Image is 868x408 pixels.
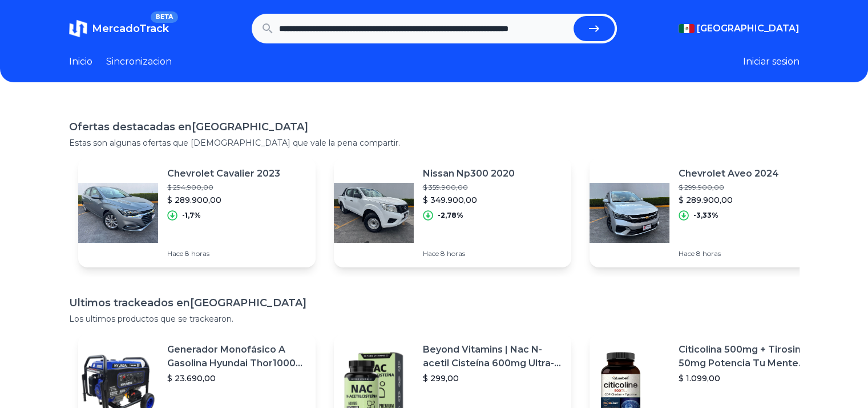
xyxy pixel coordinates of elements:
p: $ 299.900,00 [679,183,779,192]
a: Featured imageNissan Np300 2020$ 359.900,00$ 349.900,00-2,78%Hace 8 horas [334,158,571,267]
span: BETA [151,11,177,23]
button: [GEOGRAPHIC_DATA] [679,22,800,35]
a: Sincronizacion [106,55,172,69]
button: Iniciar sesion [743,55,800,69]
p: Los ultimos productos que se trackearon. [69,313,800,325]
p: Beyond Vitamins | Nac N-acetil Cisteína 600mg Ultra-premium Con Inulina De Agave (prebiótico Natu... [423,343,562,370]
h1: Ultimos trackeados en [GEOGRAPHIC_DATA] [69,295,800,311]
a: MercadoTrackBETA [69,19,169,38]
p: Hace 8 horas [423,249,515,258]
p: -3,33% [693,211,718,220]
p: -1,7% [182,211,201,220]
p: $ 349.900,00 [423,194,515,206]
p: Generador Monofásico A Gasolina Hyundai Thor10000 P 11.5 Kw [167,343,306,370]
img: Mexico [679,24,695,33]
p: Hace 8 horas [167,249,280,258]
p: Hace 8 horas [679,249,779,258]
p: Estas son algunas ofertas que [DEMOGRAPHIC_DATA] que vale la pena compartir. [69,137,800,149]
p: $ 359.900,00 [423,183,515,192]
img: Featured image [334,173,414,253]
p: $ 23.690,00 [167,373,306,384]
img: MercadoTrack [69,19,87,38]
img: Featured image [590,173,669,253]
p: Nissan Np300 2020 [423,167,515,181]
span: [GEOGRAPHIC_DATA] [697,22,800,35]
p: $ 299,00 [423,373,562,384]
p: Chevrolet Cavalier 2023 [167,167,280,181]
a: Featured imageChevrolet Cavalier 2023$ 294.900,00$ 289.900,00-1,7%Hace 8 horas [78,158,316,267]
span: MercadoTrack [92,22,169,35]
p: -2,78% [438,211,463,220]
p: $ 294.900,00 [167,183,280,192]
img: Featured image [78,173,158,253]
p: $ 289.900,00 [679,194,779,206]
p: Chevrolet Aveo 2024 [679,167,779,181]
p: $ 289.900,00 [167,194,280,206]
a: Inicio [69,55,92,69]
p: $ 1.099,00 [679,373,818,384]
h1: Ofertas destacadas en [GEOGRAPHIC_DATA] [69,119,800,135]
a: Featured imageChevrolet Aveo 2024$ 299.900,00$ 289.900,00-3,33%Hace 8 horas [590,158,827,267]
p: Citicolina 500mg + Tirosina 50mg Potencia Tu Mente (120caps) Sabor Sin Sabor [679,343,818,370]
